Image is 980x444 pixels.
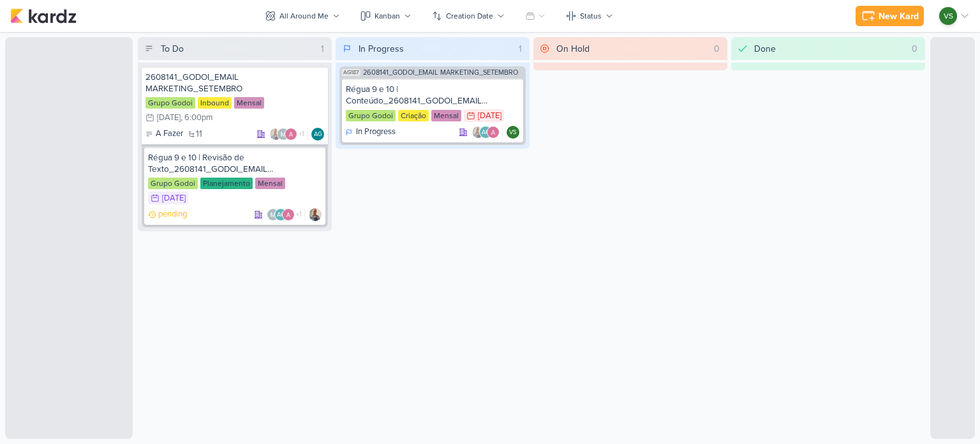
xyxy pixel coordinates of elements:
div: Grupo Godoi [346,110,396,121]
img: Iara Santos [309,208,322,221]
img: Alessandra Gomes [282,208,295,221]
div: [DATE] [478,112,501,120]
div: Mensal [255,178,285,189]
div: Criação [398,110,429,121]
div: To Do [161,42,184,56]
div: 0 [709,42,725,56]
p: pending [158,208,187,221]
div: Assignee: Iara Santos [309,208,322,221]
img: Iara Santos [269,128,282,141]
div: Aline Gimenez Graciano [311,128,324,141]
div: Assignee: Aline Gimenez Graciano [311,128,324,141]
span: 2608141_GODOI_EMAIL MARKETING_SETEMBRO [363,69,518,76]
p: AG [277,212,285,218]
div: Assignee: Viviane Sousa [507,126,519,139]
div: Grupo Godoi [148,178,198,189]
div: 0 [907,42,923,56]
div: Grupo Godoi [145,97,195,109]
img: Iara Santos [471,126,484,139]
div: Inbound [198,97,232,109]
div: A Fazer [145,128,183,141]
div: Viviane Sousa [939,7,957,25]
span: AG187 [342,69,360,76]
div: [DATE] [162,194,186,203]
div: Done [754,42,776,56]
img: Alessandra Gomes [487,126,500,139]
p: VS [944,10,953,22]
div: Planejamento [200,178,253,189]
div: In Progress [346,126,396,139]
span: +1 [295,210,302,220]
div: On Hold [556,42,590,56]
p: AG [482,130,490,136]
p: In Progress [356,126,396,139]
div: Mensal [234,97,264,109]
button: New Kard [856,6,924,26]
div: , 6:00pm [181,114,213,122]
p: VS [509,130,517,136]
div: New Kard [879,10,919,23]
img: Mariana Amorim [277,128,290,141]
div: In Progress [359,42,404,56]
div: 2608141_GODOI_EMAIL MARKETING_SETEMBRO [145,72,324,95]
img: Alessandra Gomes [285,128,297,141]
p: A Fazer [156,128,183,141]
div: Régua 9 e 10 | Revisão de Texto_2608141_GODOI_EMAIL MARKETING_SETEMBRO [148,152,322,175]
div: Aline Gimenez Graciano [274,208,287,221]
div: Collaborators: Iara Santos, Mariana Amorim, Alessandra Gomes, Viviane Sousa [269,128,308,141]
div: Régua 9 e 10 | Conteúdo_2608141_GODOI_EMAIL MARKETING_SETEMBRO [346,84,519,107]
div: 1 [316,42,329,56]
img: Mariana Amorim [267,208,279,221]
div: Collaborators: Iara Santos, Aline Gimenez Graciano, Alessandra Gomes [471,126,503,139]
span: 11 [196,130,202,139]
p: AG [314,132,322,138]
div: [DATE] [157,114,181,122]
div: Mensal [431,110,461,121]
div: Aline Gimenez Graciano [479,126,492,139]
div: 1 [514,42,527,56]
img: kardz.app [10,8,77,24]
span: +1 [297,129,304,139]
div: Collaborators: Mariana Amorim, Aline Gimenez Graciano, Alessandra Gomes, Viviane Sousa [267,208,305,221]
div: Viviane Sousa [507,126,519,139]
